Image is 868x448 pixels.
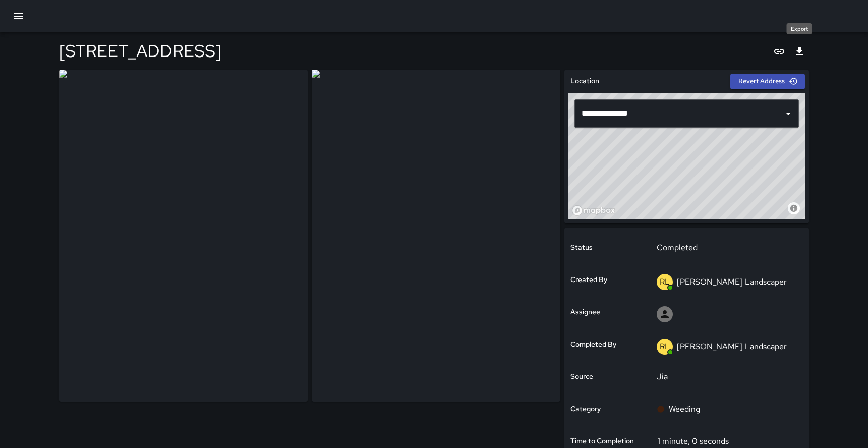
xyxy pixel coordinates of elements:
p: Weeding [669,403,700,415]
button: Open [781,106,795,121]
button: Copy link [769,41,789,62]
button: Export [789,41,809,62]
p: [PERSON_NAME] Landscaper [677,276,787,287]
p: Jia [657,371,796,383]
button: Revert Address [730,74,805,89]
h4: [STREET_ADDRESS] [59,40,221,62]
h6: Time to Completion [570,436,634,447]
h6: Location [570,76,599,87]
h6: Category [570,404,601,415]
div: Export [787,23,812,34]
p: RL [660,276,670,288]
h6: Source [570,371,593,382]
p: 1 minute, 0 seconds [658,436,729,446]
h6: Status [570,242,593,253]
h6: Completed By [570,339,616,350]
img: request_images%2F698a2520-77c1-11f0-bdf5-b51c9399c64e [59,70,308,402]
p: [PERSON_NAME] Landscaper [677,341,787,352]
h6: Assignee [570,307,600,318]
h6: Created By [570,274,607,286]
p: Completed [657,242,796,254]
img: request_images%2F6adfca10-77c1-11f0-bdf5-b51c9399c64e [312,70,560,402]
p: RL [660,341,670,353]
